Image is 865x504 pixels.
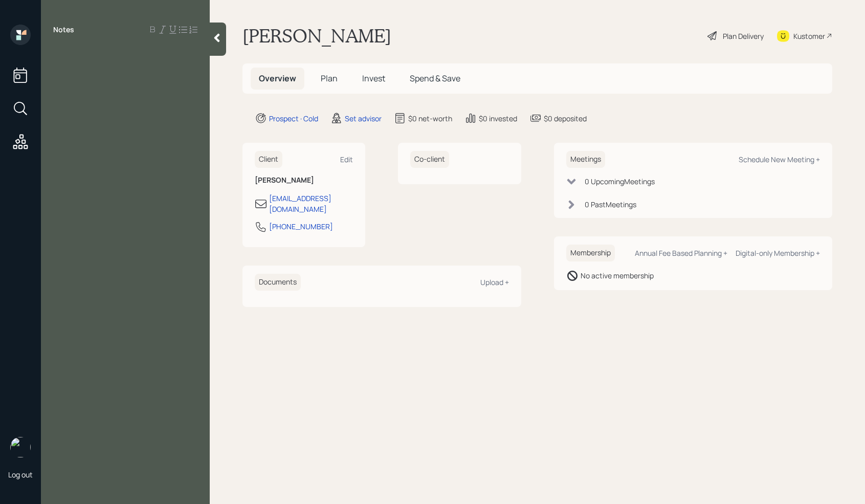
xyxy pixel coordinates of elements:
[723,31,764,41] div: Plan Delivery
[345,113,382,124] div: Set advisor
[269,193,353,214] div: [EMAIL_ADDRESS][DOMAIN_NAME]
[408,113,452,124] div: $0 net-worth
[739,155,820,164] div: Schedule New Meeting +
[585,176,655,187] div: 0 Upcoming Meeting s
[340,155,353,164] div: Edit
[566,151,605,168] h6: Meetings
[362,73,385,84] span: Invest
[581,270,654,281] div: No active membership
[255,274,301,291] h6: Documents
[480,277,509,287] div: Upload +
[410,73,460,84] span: Spend & Save
[53,25,74,35] label: Notes
[255,176,353,185] h6: [PERSON_NAME]
[255,151,282,168] h6: Client
[479,113,517,124] div: $0 invested
[585,199,636,210] div: 0 Past Meeting s
[793,31,825,41] div: Kustomer
[242,25,391,47] h1: [PERSON_NAME]
[321,73,338,84] span: Plan
[736,248,820,258] div: Digital-only Membership +
[8,470,33,479] div: Log out
[635,248,727,258] div: Annual Fee Based Planning +
[544,113,587,124] div: $0 deposited
[269,221,333,232] div: [PHONE_NUMBER]
[410,151,449,168] h6: Co-client
[10,437,31,457] img: retirable_logo.png
[566,245,615,261] h6: Membership
[269,113,318,124] div: Prospect · Cold
[259,73,296,84] span: Overview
